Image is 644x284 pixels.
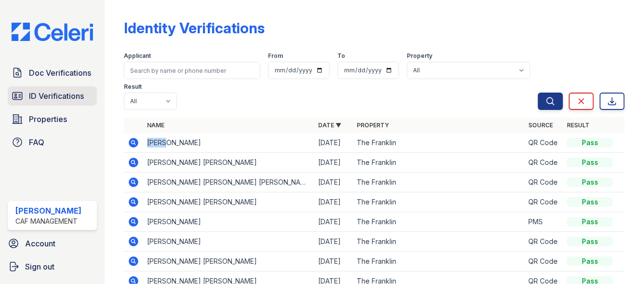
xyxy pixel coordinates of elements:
[353,133,525,153] td: The Franklin
[29,90,84,102] span: ID Verifications
[8,109,97,129] a: Properties
[143,153,315,173] td: [PERSON_NAME] [PERSON_NAME]
[524,192,563,212] td: QR Code
[25,238,55,249] span: Account
[8,63,97,82] a: Doc Verifications
[353,212,525,232] td: The Franklin
[353,173,525,192] td: The Franklin
[524,173,563,192] td: QR Code
[4,234,101,253] a: Account
[353,192,525,212] td: The Franklin
[353,232,525,252] td: The Franklin
[353,153,525,173] td: The Franklin
[143,252,315,271] td: [PERSON_NAME] [PERSON_NAME]
[315,133,353,153] td: [DATE]
[124,52,151,60] label: Applicant
[8,86,97,106] a: ID Verifications
[337,52,345,60] label: To
[315,232,353,252] td: [DATE]
[29,113,67,125] span: Properties
[315,212,353,232] td: [DATE]
[567,138,613,148] div: Pass
[567,257,613,266] div: Pass
[268,52,283,60] label: From
[143,192,315,212] td: [PERSON_NAME] [PERSON_NAME]
[353,252,525,271] td: The Franklin
[567,197,613,207] div: Pass
[357,122,389,129] a: Property
[143,133,315,153] td: [PERSON_NAME]
[8,133,97,152] a: FAQ
[567,122,590,129] a: Result
[124,19,265,37] div: Identity Verifications
[143,173,315,192] td: [PERSON_NAME] [PERSON_NAME] [PERSON_NAME]
[15,216,81,226] div: CAF Management
[528,122,553,129] a: Source
[315,192,353,212] td: [DATE]
[524,133,563,153] td: QR Code
[567,237,613,246] div: Pass
[29,67,91,79] span: Doc Verifications
[315,252,353,271] td: [DATE]
[524,212,563,232] td: PMS
[124,62,260,79] input: Search by name or phone number
[315,153,353,173] td: [DATE]
[4,23,101,41] img: CE_Logo_Blue-a8612792a0a2168367f1c8372b55b34899dd931a85d93a1a3d3e32e68fde9ad4.png
[15,205,81,216] div: [PERSON_NAME]
[124,83,142,91] label: Result
[25,261,54,272] span: Sign out
[147,122,164,129] a: Name
[567,177,613,187] div: Pass
[29,136,44,148] span: FAQ
[407,52,432,60] label: Property
[567,217,613,227] div: Pass
[524,252,563,271] td: QR Code
[524,232,563,252] td: QR Code
[315,173,353,192] td: [DATE]
[567,158,613,167] div: Pass
[319,122,342,129] a: Date ▼
[524,153,563,173] td: QR Code
[143,212,315,232] td: [PERSON_NAME]
[143,232,315,252] td: [PERSON_NAME]
[4,257,101,276] a: Sign out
